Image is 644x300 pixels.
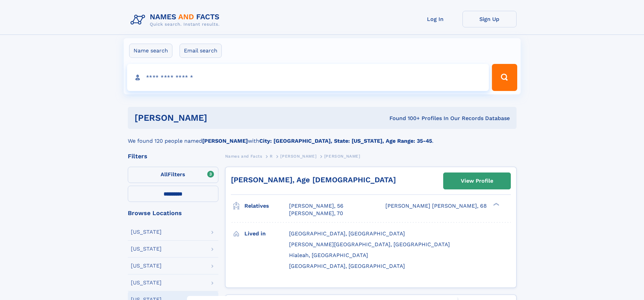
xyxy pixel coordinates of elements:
[244,200,289,212] h3: Relatives
[280,154,316,159] span: [PERSON_NAME]
[128,210,218,216] div: Browse Locations
[128,153,218,159] div: Filters
[131,280,162,285] div: [US_STATE]
[289,210,343,217] a: [PERSON_NAME], 70
[259,138,432,144] b: City: [GEOGRAPHIC_DATA], State: [US_STATE], Age Range: 35-45
[225,152,262,160] a: Names and Facts
[444,173,510,189] a: View Profile
[385,202,487,210] a: [PERSON_NAME] [PERSON_NAME], 68
[128,167,218,183] label: Filters
[280,152,316,160] a: [PERSON_NAME]
[231,176,396,184] a: [PERSON_NAME], Age [DEMOGRAPHIC_DATA]
[289,263,405,269] span: [GEOGRAPHIC_DATA], [GEOGRAPHIC_DATA]
[128,11,225,29] img: Logo Names and Facts
[270,152,273,160] a: R
[298,115,510,122] div: Found 100+ Profiles In Our Records Database
[289,202,343,210] a: [PERSON_NAME], 56
[244,228,289,239] h3: Lived in
[128,129,517,145] div: We found 120 people named with .
[129,44,172,58] label: Name search
[492,202,500,207] div: ❯
[131,263,162,269] div: [US_STATE]
[180,44,222,58] label: Email search
[289,252,368,258] span: Hialeah, [GEOGRAPHIC_DATA]
[408,11,462,27] a: Log In
[161,171,168,178] span: All
[131,246,162,252] div: [US_STATE]
[127,64,489,91] input: search input
[462,11,517,27] a: Sign Up
[461,173,493,189] div: View Profile
[270,154,273,159] span: R
[202,138,248,144] b: [PERSON_NAME]
[131,229,162,235] div: [US_STATE]
[289,241,450,248] span: [PERSON_NAME][GEOGRAPHIC_DATA], [GEOGRAPHIC_DATA]
[492,64,517,91] button: Search Button
[135,114,299,122] h1: [PERSON_NAME]
[289,230,405,237] span: [GEOGRAPHIC_DATA], [GEOGRAPHIC_DATA]
[324,154,360,159] span: [PERSON_NAME]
